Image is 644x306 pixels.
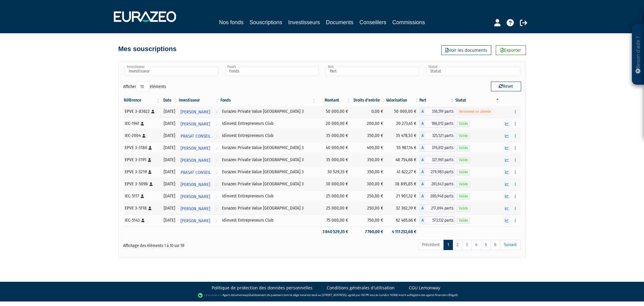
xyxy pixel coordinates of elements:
[163,181,176,187] div: [DATE]
[351,130,386,142] td: 350,00 €
[125,108,159,115] div: EPVE 3-83622
[419,168,455,176] div: A - Eurazeo Private Value Europe 3
[457,206,470,211] span: Valide
[125,205,159,211] div: EPVE 3-5118
[123,95,161,106] th: Référence : activer pour trier la colonne par ordre croissant
[148,170,152,174] i: [Français] Personne physique
[125,157,159,163] div: EPVE 3-3191
[441,45,491,55] a: Voir les documents
[351,154,386,166] td: 350,00 €
[386,95,419,106] th: Valorisation: activer pour trier la colonne par ordre croissant
[125,181,159,187] div: EPVE 3-5098
[198,292,221,298] img: logo-lemonway.png
[215,167,217,178] i: Voir l'investisseur
[215,131,217,142] i: Voir l'investisseur
[163,217,176,223] div: [DATE]
[386,130,419,142] td: 35 478,53 €
[419,120,425,128] span: A
[392,18,425,27] a: Commissions
[425,156,455,164] span: 327,961 parts
[386,118,419,130] td: 20 273,45 €
[409,285,440,291] a: CGU Lemonway
[316,106,351,118] td: 50 000,00 €
[148,158,151,162] i: [Français] Personne physique
[425,108,455,116] span: 336,519 parts
[6,292,638,298] div: - Agent de (établissement de paiement dont le siège social est situé au [STREET_ADDRESS], agréé p...
[215,191,217,202] i: Voir l'investisseur
[491,82,521,91] button: Reset
[425,168,455,176] span: 279,983 parts
[149,146,152,150] i: [Français] Personne physique
[181,131,211,142] span: PRASAT CONSEIL
[215,179,217,190] i: Voir l'investisseur
[453,240,462,250] a: 2
[425,120,455,128] span: 186,012 parts
[419,192,455,200] div: A - Idinvest Entrepreneurs Club
[222,181,314,187] div: Eurazeo Private Value [GEOGRAPHIC_DATA] 3
[142,134,146,138] i: [Français] Personne physique
[490,240,500,250] a: 6
[222,193,314,199] div: Idinvest Entrepreneurs Club
[386,214,419,226] td: 62 465,66 €
[351,226,386,237] td: 7 760,00 €
[360,18,386,27] a: Conseillers
[386,226,419,237] td: 4 111 252,68 €
[419,156,425,164] span: A
[419,132,425,140] span: A
[419,180,455,188] div: A - Eurazeo Private Value Europe 3
[212,285,312,291] a: Politique de protection des données personnelles
[178,166,220,178] a: PRASAT CONSEIL
[419,216,455,224] div: A - Idinvest Entrepreneurs Club
[457,169,470,175] span: Valide
[455,95,500,106] th: Statut : activer pour trier la colonne par ordre d&eacute;croissant
[222,217,314,223] div: Idinvest Entrepreneurs Club
[234,293,248,297] a: Lemonway
[181,106,210,118] span: [PERSON_NAME]
[215,143,217,154] i: Voir l'investisseur
[419,144,455,152] div: A - Eurazeo Private Value Europe 3
[425,132,455,140] span: 325,521 parts
[215,155,217,166] i: Voir l'investisseur
[419,192,425,200] span: A
[419,156,455,164] div: A - Eurazeo Private Value Europe 3
[178,106,220,118] a: [PERSON_NAME]
[425,180,455,188] span: 261,643 parts
[222,157,314,163] div: Eurazeo Private Value [GEOGRAPHIC_DATA] 3
[178,118,220,130] a: [PERSON_NAME]
[444,240,453,250] a: 1
[351,178,386,190] td: 300,00 €
[181,119,210,130] span: [PERSON_NAME]
[178,142,220,154] a: [PERSON_NAME]
[316,166,351,178] td: 30 529,35 €
[425,204,455,212] span: 217,694 parts
[151,110,155,113] i: [Français] Personne physique
[351,190,386,202] td: 250,00 €
[316,142,351,154] td: 40 000,00 €
[163,145,176,151] div: [DATE]
[419,180,425,188] span: A
[316,95,351,106] th: Montant: activer pour trier la colonne par ordre croissant
[249,18,282,28] a: Souscriptions
[351,142,386,154] td: 400,00 €
[386,178,419,190] td: 38 895,85 €
[181,179,210,190] span: [PERSON_NAME]
[471,240,481,250] a: 4
[457,109,493,115] span: Versement en attente
[288,18,320,27] a: Investisseurs
[222,205,314,211] div: Eurazeo Private Value [GEOGRAPHIC_DATA] 3
[462,240,472,250] a: 3
[419,108,455,116] div: A - Eurazeo Private Value Europe 3
[215,203,217,214] i: Voir l'investisseur
[316,130,351,142] td: 35 000,00 €
[419,204,455,212] div: A - Eurazeo Private Value Europe 3
[386,142,419,154] td: 55 987,14 €
[215,119,217,130] i: Voir l'investisseur
[425,192,455,200] span: 200,948 parts
[457,145,470,151] span: Valide
[316,118,351,130] td: 20 000,00 €
[425,216,455,224] span: 573,132 parts
[386,106,419,118] td: 50 000,00 €
[419,95,455,106] th: Part: activer pour trier la colonne par ordre croissant
[316,190,351,202] td: 25 000,00 €
[163,157,176,163] div: [DATE]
